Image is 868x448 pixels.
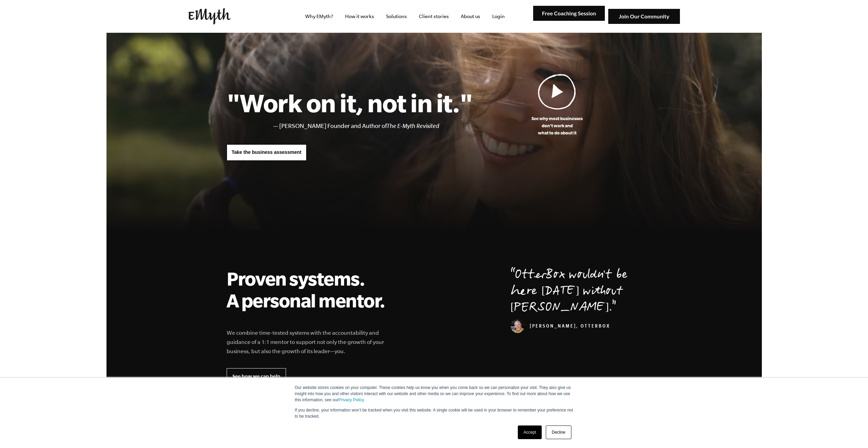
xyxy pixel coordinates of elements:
[533,6,605,21] img: Free Coaching Session
[227,328,393,356] p: We combine time-tested systems with the accountability and guidance of a 1:1 mentor to support no...
[188,8,231,25] img: EMyth
[387,122,439,129] i: The E-Myth Revisited
[473,115,642,136] p: See why most businesses don't work and what to do about it
[511,268,642,317] p: OtterBox wouldn't be here [DATE] without [PERSON_NAME].
[227,368,286,385] a: See how we can help
[511,324,610,330] cite: [PERSON_NAME], OtterBox
[227,268,393,311] h2: Proven systems. A personal mentor.
[279,121,473,131] li: [PERSON_NAME] Founder and Author of
[227,144,307,161] a: Take the business assessment
[295,407,573,419] p: If you decline, your information won’t be tracked when you visit this website. A single cookie wi...
[546,425,571,439] a: Decline
[295,385,573,403] p: Our website stores cookies on your computer. These cookies help us know you when you come back so...
[608,9,680,24] img: Join Our Community
[232,149,301,155] span: Take the business assessment
[518,425,542,439] a: Accept
[511,319,524,333] img: Curt Richardson, OtterBox
[339,398,364,402] a: Privacy Policy
[538,74,576,110] img: Play Video
[473,74,642,136] a: See why most businessesdon't work andwhat to do about it
[227,88,473,118] h1: "Work on it, not in it."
